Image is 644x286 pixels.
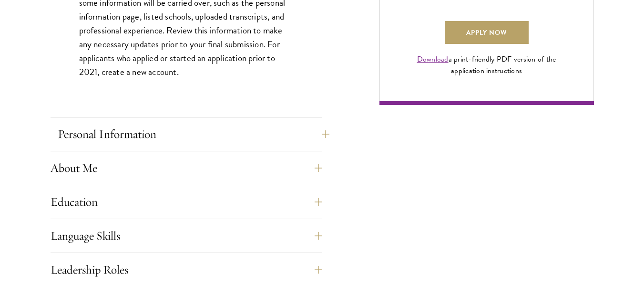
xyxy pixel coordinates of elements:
button: About Me [51,157,322,180]
button: Language Skills [51,224,322,247]
button: Personal Information [58,123,329,146]
div: a print-friendly PDF version of the application instructions [406,53,567,76]
button: Leadership Roles [51,258,322,281]
a: Apply Now [445,21,529,44]
a: Download [417,53,449,65]
button: Education [51,191,322,213]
